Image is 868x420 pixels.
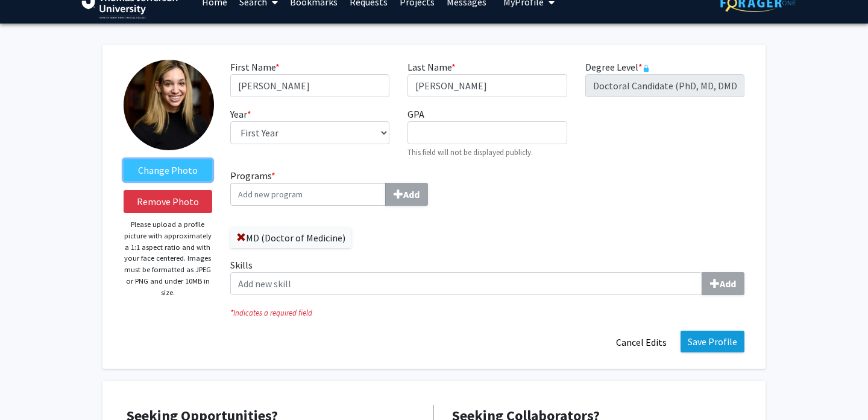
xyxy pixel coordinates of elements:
button: Cancel Edits [608,331,675,354]
iframe: Chat [9,366,51,411]
button: Remove Photo [124,190,212,213]
small: This field will not be displayed publicly. [407,147,533,157]
label: Programs [230,168,479,206]
label: MD (Doctor of Medicine) [230,227,351,248]
label: GPA [407,107,424,121]
i: Indicates a required field [230,307,744,319]
label: Year [230,107,251,121]
p: Please upload a profile picture with approximately a 1:1 aspect ratio and with your face centered... [124,219,212,298]
button: Save Profile [681,331,744,352]
label: Degree Level [585,60,650,74]
label: First Name [230,60,280,74]
input: Programs*Add [230,183,386,206]
label: ChangeProfile Picture [124,159,212,181]
label: Last Name [407,60,456,74]
b: Add [403,188,420,200]
label: Skills [230,258,744,295]
input: SkillsAdd [230,272,702,295]
button: Skills [702,272,744,295]
img: Profile Picture [124,60,214,150]
svg: This information is provided and automatically updated by Thomas Jefferson University and is not ... [643,65,650,72]
b: Add [720,278,736,290]
button: Programs* [385,183,428,206]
